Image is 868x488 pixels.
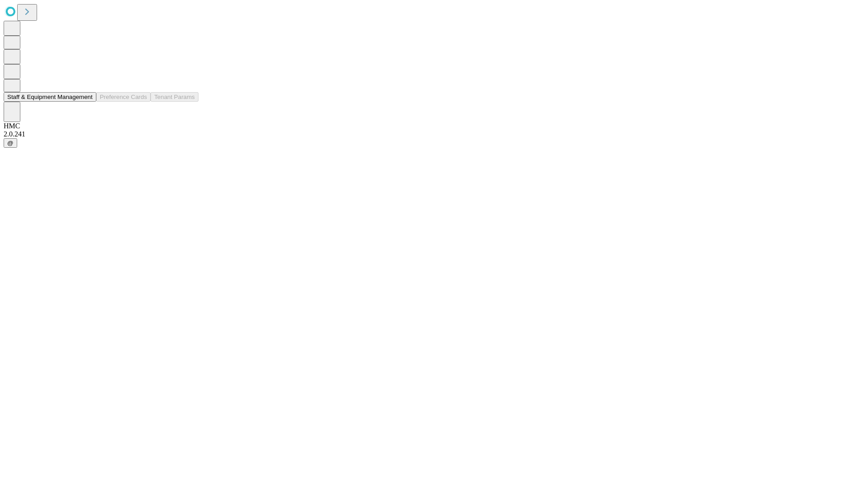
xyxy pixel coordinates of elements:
[4,138,17,148] button: @
[151,92,198,102] button: Tenant Params
[4,92,96,102] button: Staff & Equipment Management
[4,122,864,130] div: HMC
[96,92,151,102] button: Preference Cards
[4,130,864,138] div: 2.0.241
[7,140,14,146] span: @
